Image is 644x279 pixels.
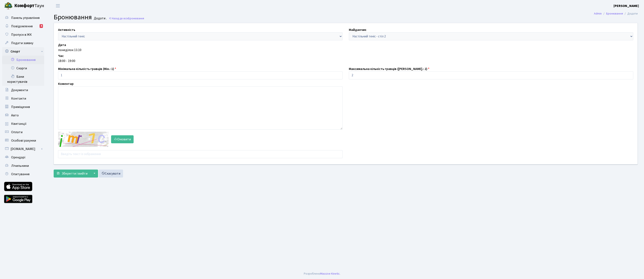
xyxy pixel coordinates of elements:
span: Лічильники [11,163,29,168]
button: Переключити навігацію [53,2,63,9]
a: Скасувати [99,170,123,178]
span: Авто [11,113,19,118]
label: Дата [58,42,66,47]
b: Комфорт [14,2,35,9]
a: Лічильники [2,162,44,170]
a: Повідомлення4 [2,22,44,30]
a: Подати заявку [2,39,44,47]
a: Контакти [2,94,44,103]
span: Повідомлення [11,24,33,29]
span: Пропуск в ЖК [11,32,32,37]
a: Назад до всіхБронювання [109,16,144,20]
nav: breadcrumb [588,9,644,18]
span: Оплати [11,130,23,134]
span: Бронювання [54,12,92,22]
button: Зберегти і вийти [54,170,90,178]
span: Квитанції [11,121,27,126]
div: 4 [40,24,43,28]
img: default [58,132,109,147]
div: 18:00 - 19:00 [58,58,633,63]
span: Зберегти і вийти [62,171,88,176]
a: Оплати [2,128,44,136]
span: Таун [14,2,44,9]
a: Панель управління [2,14,44,22]
label: Час [58,53,64,58]
label: Майданчик [349,27,366,32]
span: Орендарі [11,155,25,160]
input: Введіть текст із зображення [58,150,343,158]
small: Додати . [93,16,107,20]
a: Особові рахунки [2,136,44,145]
span: Панель управління [11,16,40,20]
a: Документи [2,86,44,94]
span: Особові рахунки [11,138,36,143]
button: Оновити [111,135,134,143]
span: Опитування [11,172,29,176]
a: Бронювання [606,11,623,16]
a: Орендарі [2,153,44,162]
a: Опитування [2,170,44,178]
a: Пропуск в ЖК [2,30,44,39]
img: logo.png [4,2,13,10]
div: Розроблено . [304,271,340,276]
a: Бронювання [2,56,44,64]
a: Admin [594,11,602,16]
span: Контакти [11,96,26,101]
a: Спорт [2,47,44,56]
label: Коментар [58,81,74,86]
a: Квитанції [2,120,44,128]
a: Бани користувачів [2,72,44,86]
span: Бронювання [128,16,144,20]
span: Подати заявку [11,41,33,45]
label: Активність [58,27,75,32]
a: [PERSON_NAME] [613,3,639,8]
a: Авто [2,111,44,120]
div: понеділок 13.10 [58,47,633,53]
a: Приміщення [2,103,44,111]
a: [DOMAIN_NAME] [2,145,44,153]
span: Документи [11,88,28,92]
a: Massive Kinetic [320,271,340,276]
label: Максимальна кількість гравців ([PERSON_NAME].: 2) [349,66,429,71]
label: Мінімальна кількість гравців (Мін.: 1) [58,66,116,71]
a: Скарги [2,64,44,72]
li: Додати [623,11,638,16]
span: Приміщення [11,105,30,109]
